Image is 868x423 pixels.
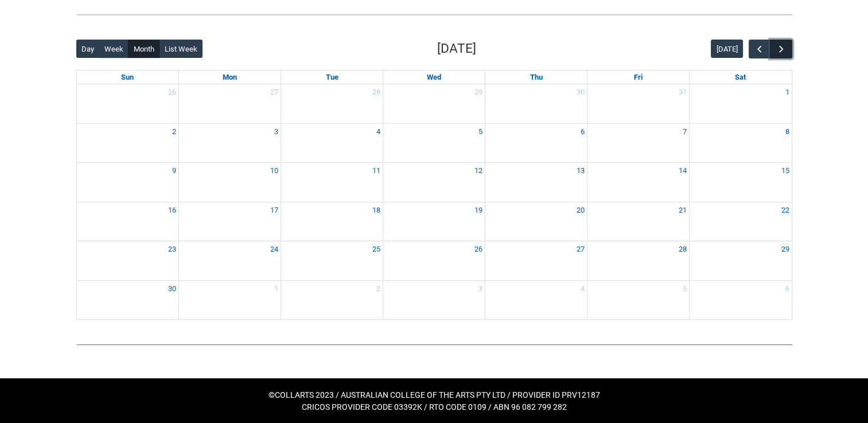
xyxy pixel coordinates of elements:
[281,163,383,202] td: Go to November 11, 2025
[472,241,485,257] a: Go to November 26, 2025
[179,123,281,163] td: Go to November 3, 2025
[676,202,689,218] a: Go to November 21, 2025
[574,241,587,257] a: Go to November 27, 2025
[587,163,690,202] td: Go to November 14, 2025
[783,281,792,297] a: Go to December 6, 2025
[485,163,587,202] td: Go to November 13, 2025
[676,241,689,257] a: Go to November 28, 2025
[268,241,281,257] a: Go to November 24, 2025
[268,163,281,179] a: Go to November 10, 2025
[383,202,485,241] td: Go to November 19, 2025
[370,202,383,218] a: Go to November 18, 2025
[779,202,792,218] a: Go to November 22, 2025
[166,202,178,218] a: Go to November 16, 2025
[770,40,792,58] button: Next Month
[690,241,792,281] td: Go to November 29, 2025
[587,202,690,241] td: Go to November 21, 2025
[485,241,587,281] td: Go to November 27, 2025
[166,241,178,257] a: Go to November 23, 2025
[783,124,792,140] a: Go to November 8, 2025
[383,84,485,123] td: Go to October 29, 2025
[779,163,792,179] a: Go to November 15, 2025
[268,202,281,218] a: Go to November 17, 2025
[159,40,203,58] button: List Week
[676,84,689,100] a: Go to October 31, 2025
[128,40,159,58] button: Month
[166,281,178,297] a: Go to November 30, 2025
[632,70,645,84] a: Friday
[485,202,587,241] td: Go to November 20, 2025
[383,123,485,163] td: Go to November 5, 2025
[281,202,383,241] td: Go to November 18, 2025
[485,280,587,319] td: Go to December 4, 2025
[179,163,281,202] td: Go to November 10, 2025
[680,281,689,297] a: Go to December 5, 2025
[574,202,587,218] a: Go to November 20, 2025
[383,241,485,281] td: Go to November 26, 2025
[437,39,476,58] h2: [DATE]
[749,40,770,58] button: Previous Month
[587,84,690,123] td: Go to October 31, 2025
[268,84,281,100] a: Go to October 27, 2025
[578,281,587,297] a: Go to December 4, 2025
[77,241,179,281] td: Go to November 23, 2025
[179,202,281,241] td: Go to November 17, 2025
[733,70,748,84] a: Saturday
[574,84,587,100] a: Go to October 30, 2025
[472,163,485,179] a: Go to November 12, 2025
[476,124,485,140] a: Go to November 5, 2025
[76,9,792,21] img: REDU_GREY_LINE
[76,40,100,58] button: Day
[587,280,690,319] td: Go to December 5, 2025
[711,40,743,58] button: [DATE]
[783,84,792,100] a: Go to November 1, 2025
[485,84,587,123] td: Go to October 30, 2025
[76,338,792,350] img: REDU_GREY_LINE
[574,163,587,179] a: Go to November 13, 2025
[370,84,383,100] a: Go to October 28, 2025
[281,241,383,281] td: Go to November 25, 2025
[77,163,179,202] td: Go to November 9, 2025
[119,70,136,84] a: Sunday
[690,163,792,202] td: Go to November 15, 2025
[179,280,281,319] td: Go to December 1, 2025
[281,84,383,123] td: Go to October 28, 2025
[272,281,281,297] a: Go to December 1, 2025
[578,124,587,140] a: Go to November 6, 2025
[166,84,178,100] a: Go to October 26, 2025
[690,202,792,241] td: Go to November 22, 2025
[324,70,341,84] a: Tuesday
[77,84,179,123] td: Go to October 26, 2025
[680,124,689,140] a: Go to November 7, 2025
[779,241,792,257] a: Go to November 29, 2025
[281,123,383,163] td: Go to November 4, 2025
[220,70,239,84] a: Monday
[99,40,129,58] button: Week
[374,124,383,140] a: Go to November 4, 2025
[383,163,485,202] td: Go to November 12, 2025
[528,70,545,84] a: Thursday
[77,123,179,163] td: Go to November 2, 2025
[587,241,690,281] td: Go to November 28, 2025
[272,124,281,140] a: Go to November 3, 2025
[476,281,485,297] a: Go to December 3, 2025
[170,163,178,179] a: Go to November 9, 2025
[690,280,792,319] td: Go to December 6, 2025
[383,280,485,319] td: Go to December 3, 2025
[472,202,485,218] a: Go to November 19, 2025
[485,123,587,163] td: Go to November 6, 2025
[77,280,179,319] td: Go to November 30, 2025
[374,281,383,297] a: Go to December 2, 2025
[690,123,792,163] td: Go to November 8, 2025
[472,84,485,100] a: Go to October 29, 2025
[370,163,383,179] a: Go to November 11, 2025
[170,124,178,140] a: Go to November 2, 2025
[179,241,281,281] td: Go to November 24, 2025
[690,84,792,123] td: Go to November 1, 2025
[425,70,443,84] a: Wednesday
[77,202,179,241] td: Go to November 16, 2025
[281,280,383,319] td: Go to December 2, 2025
[179,84,281,123] td: Go to October 27, 2025
[676,163,689,179] a: Go to November 14, 2025
[587,123,690,163] td: Go to November 7, 2025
